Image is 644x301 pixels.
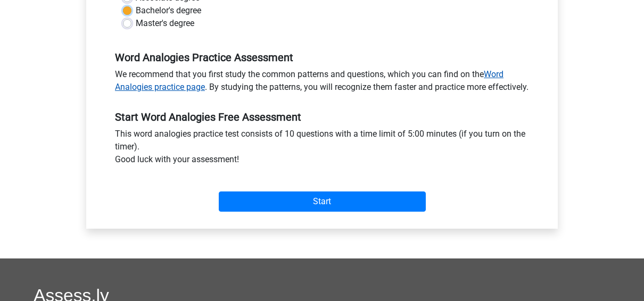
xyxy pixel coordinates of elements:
[115,111,529,123] h5: Start Word Analogies Free Assessment
[107,68,537,98] div: We recommend that you first study the common patterns and questions, which you can find on the . ...
[219,191,426,212] input: Start
[107,128,537,170] div: This word analogies practice test consists of 10 questions with a time limit of 5:00 minutes (if ...
[115,51,529,64] h5: Word Analogies Practice Assessment
[136,17,194,30] label: Master's degree
[136,4,201,17] label: Bachelor's degree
